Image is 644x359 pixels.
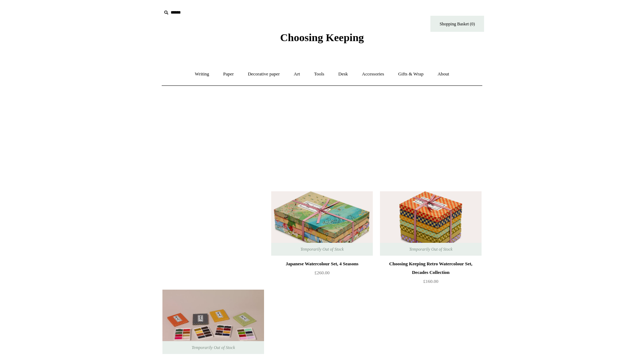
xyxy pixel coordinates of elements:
span: £160.00 [423,279,438,284]
div: Choosing Keeping Retro Watercolour Set, Decades Collection [382,260,480,277]
a: About [431,65,456,84]
a: Desk [332,65,355,84]
a: Paper [217,65,240,84]
span: Temporarily Out of Stock [293,243,351,256]
a: Japanese Watercolour Set, 4 Seasons Japanese Watercolour Set, 4 Seasons Temporarily Out of Stock [271,191,373,256]
a: Accessories [356,65,391,84]
img: Choosing Keeping Retro Watercolour Set, Decades Collection [380,191,482,256]
a: Choosing Keeping [280,37,364,42]
a: Choosing Keeping Retro Watercolour Set, 20th Century Part I Choosing Keeping Retro Watercolour Se... [162,290,264,354]
div: Japanese Watercolour Set, 4 Seasons [273,260,371,268]
a: Writing [189,65,216,84]
a: Gifts & Wrap [392,65,430,84]
a: Decorative paper [241,65,286,84]
img: Choosing Keeping Retro Watercolour Set, 20th Century Part I [162,290,264,354]
img: Japanese Watercolour Set, 4 Seasons [271,191,373,256]
span: Temporarily Out of Stock [402,243,459,256]
a: Japanese Watercolour Set, 4 Seasons £260.00 [271,260,373,289]
a: Choosing Keeping Retro Watercolour Set, Decades Collection Choosing Keeping Retro Watercolour Set... [380,191,482,256]
a: Art [287,65,306,84]
span: £260.00 [314,270,330,275]
span: Choosing Keeping [280,31,364,43]
a: Shopping Basket (0) [430,16,484,32]
span: Temporarily Out of Stock [184,341,242,354]
a: Tools [308,65,331,84]
a: Choosing Keeping Retro Watercolour Set, Decades Collection £160.00 [380,260,482,289]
